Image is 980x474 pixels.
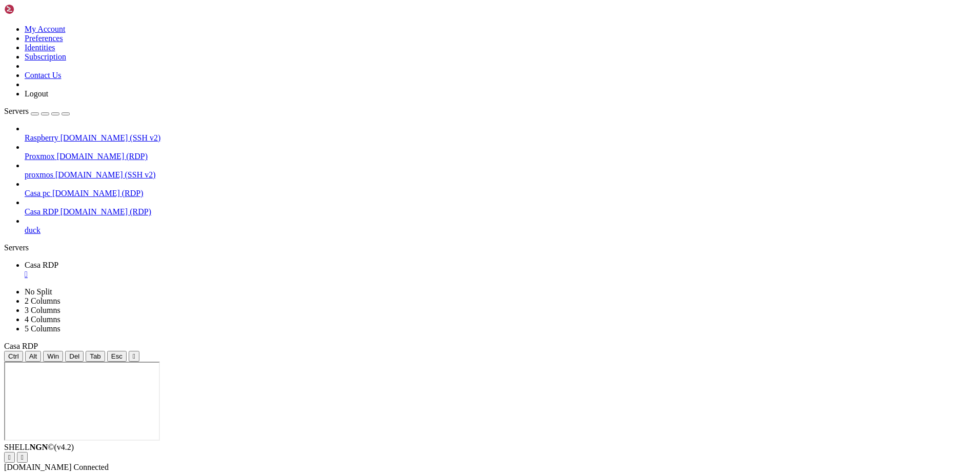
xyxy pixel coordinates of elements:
[86,351,105,362] button: Tab
[25,89,48,98] a: Logout
[30,443,48,451] b: NGN
[90,352,101,360] span: Tab
[43,351,63,362] button: Win
[25,180,976,198] li: Casa pc [DOMAIN_NAME] (RDP)
[25,306,60,314] a: 3 Columns
[54,443,74,451] span: 4.2.0
[8,352,19,360] span: Ctrl
[47,352,59,360] span: Win
[25,261,58,269] span: Casa RDP
[55,170,156,179] span: [DOMAIN_NAME] (SSH v2)
[25,226,976,235] a: duck
[4,107,29,115] span: Servers
[25,198,976,216] li: Casa RDP [DOMAIN_NAME] (RDP)
[111,352,122,360] span: Esc
[21,453,24,461] div: 
[4,4,63,14] img: Shellngn
[25,226,40,234] span: duck
[25,315,60,324] a: 4 Columns
[25,133,58,142] span: Raspberry
[74,463,109,471] span: Connected
[60,207,151,216] span: [DOMAIN_NAME] (RDP)
[25,152,55,161] span: Proxmox
[25,170,53,179] span: proxmos
[25,189,976,198] a: Casa pc [DOMAIN_NAME] (RDP)
[17,452,28,463] button: 
[25,261,976,279] a: Casa RDP
[25,324,60,333] a: 5 Columns
[25,207,976,216] a: Casa RDP [DOMAIN_NAME] (RDP)
[129,351,139,362] button: 
[25,52,66,61] a: Subscription
[65,351,84,362] button: Del
[4,107,70,115] a: Servers
[25,34,63,43] a: Preferences
[25,143,976,161] li: Proxmox [DOMAIN_NAME] (RDP)
[60,133,161,142] span: [DOMAIN_NAME] (SSH v2)
[25,152,976,161] a: Proxmox [DOMAIN_NAME] (RDP)
[52,189,143,197] span: [DOMAIN_NAME] (RDP)
[4,463,72,471] span: [DOMAIN_NAME]
[69,352,79,360] span: Del
[4,443,74,451] span: SHELL ©
[25,170,976,180] a: proxmos [DOMAIN_NAME] (SSH v2)
[4,243,976,252] div: Servers
[25,71,62,80] a: Contact Us
[25,216,976,235] li: duck
[25,287,52,296] a: No Split
[4,351,23,362] button: Ctrl
[25,133,976,143] a: Raspberry [DOMAIN_NAME] (SSH v2)
[25,351,42,362] button: Alt
[107,351,127,362] button: Esc
[25,161,976,180] li: proxmos [DOMAIN_NAME] (SSH v2)
[25,124,976,143] li: Raspberry [DOMAIN_NAME] (SSH v2)
[29,352,37,360] span: Alt
[25,297,60,305] a: 2 Columns
[4,452,15,463] button: 
[8,453,11,461] div: 
[57,152,148,161] span: [DOMAIN_NAME] (RDP)
[25,189,50,197] span: Casa pc
[25,43,55,52] a: Identities
[133,352,135,360] div: 
[25,25,66,33] a: My Account
[25,270,976,279] a: 
[4,342,38,350] span: Casa RDP
[25,207,58,216] span: Casa RDP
